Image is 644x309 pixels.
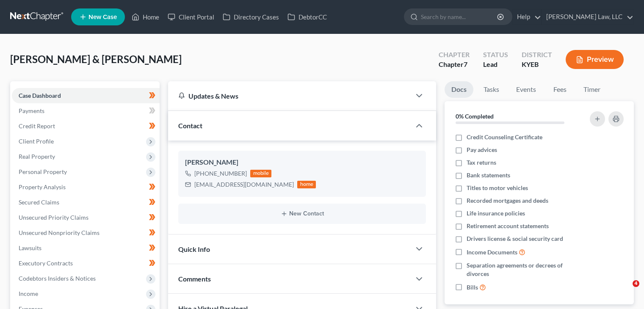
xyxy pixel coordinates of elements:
a: Home [127,9,163,25]
a: Events [509,81,543,98]
a: Unsecured Nonpriority Claims [12,225,160,240]
span: Executory Contracts [19,259,73,267]
span: Payments [19,107,44,114]
span: Quick Info [178,245,210,253]
a: Case Dashboard [12,88,160,103]
div: [EMAIL_ADDRESS][DOMAIN_NAME] [194,180,294,189]
span: Life insurance policies [467,209,525,218]
a: DebtorCC [283,9,331,25]
a: Unsecured Priority Claims [12,210,160,225]
span: Real Property [19,153,55,160]
span: Income [19,290,38,297]
div: Lead [483,60,508,69]
a: Help [513,9,541,25]
a: Directory Cases [218,9,283,25]
a: Property Analysis [12,179,160,195]
a: [PERSON_NAME] Law, LLC [542,9,633,25]
span: 7 [464,60,467,68]
input: Search by name... [421,9,498,25]
strong: 0% Completed [456,113,494,120]
span: Titles to motor vehicles [467,184,528,192]
span: Pay advices [467,146,497,154]
span: 4 [633,280,639,287]
span: Bills [467,283,478,292]
div: Chapter [439,60,470,69]
div: [PHONE_NUMBER] [194,169,247,178]
span: Tax returns [467,158,496,167]
div: mobile [250,170,271,177]
span: Personal Property [19,168,67,175]
span: Retirement account statements [467,222,549,230]
span: Unsecured Nonpriority Claims [19,229,100,236]
div: Status [483,50,508,60]
span: Secured Claims [19,199,59,206]
a: Secured Claims [12,195,160,210]
iframe: Intercom live chat [615,280,636,301]
span: Client Profile [19,138,54,145]
span: Property Analysis [19,183,66,190]
a: Executory Contracts [12,256,160,271]
a: Payments [12,103,160,119]
a: Credit Report [12,119,160,134]
button: Preview [566,50,624,69]
a: Lawsuits [12,240,160,256]
span: Contact [178,121,202,130]
div: District [522,50,552,60]
span: Lawsuits [19,244,41,251]
span: Unsecured Priority Claims [19,214,88,221]
span: Comments [178,275,211,283]
span: Drivers license & social security card [467,235,563,243]
div: [PERSON_NAME] [185,157,419,168]
a: Timer [577,81,607,98]
div: KYEB [522,60,552,69]
span: Codebtors Insiders & Notices [19,275,96,282]
a: Fees [546,81,573,98]
span: [PERSON_NAME] & [PERSON_NAME] [10,53,182,65]
span: New Case [88,14,117,20]
span: Bank statements [467,171,510,179]
span: Income Documents [467,248,517,257]
span: Credit Counseling Certificate [467,133,542,141]
span: Separation agreements or decrees of divorces [467,261,579,278]
a: Tasks [477,81,506,98]
button: New Contact [185,210,419,217]
a: Client Portal [163,9,218,25]
span: Credit Report [19,122,55,130]
div: Chapter [439,50,470,60]
div: home [297,181,316,188]
div: Updates & News [178,91,401,100]
a: Docs [445,81,473,98]
span: Case Dashboard [19,92,61,99]
span: Recorded mortgages and deeds [467,196,548,205]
